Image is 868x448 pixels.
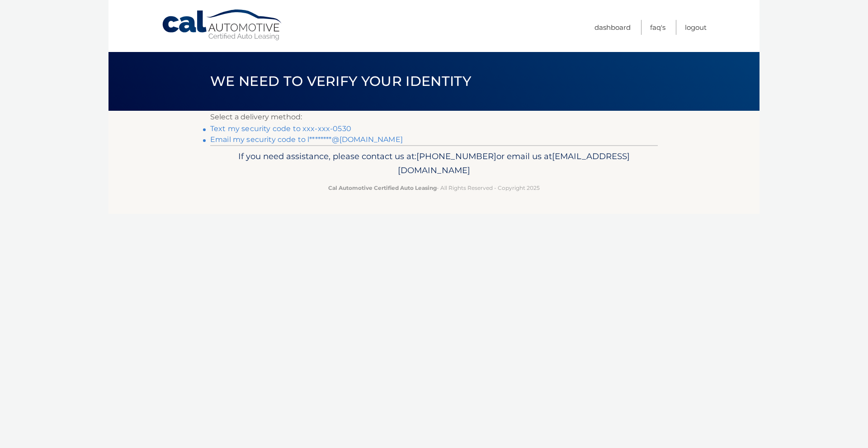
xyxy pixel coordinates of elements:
[685,20,707,35] a: Logout
[210,111,658,123] p: Select a delivery method:
[210,124,351,133] a: Text my security code to xxx-xxx-0530
[594,20,631,35] a: Dashboard
[328,184,437,191] strong: Cal Automotive Certified Auto Leasing
[650,20,665,35] a: FAQ's
[210,135,403,144] a: Email my security code to l********@[DOMAIN_NAME]
[161,9,283,41] a: Cal Automotive
[216,183,652,193] p: - All Rights Reserved - Copyright 2025
[210,73,471,90] span: We need to verify your identity
[416,151,496,161] span: [PHONE_NUMBER]
[216,149,652,178] p: If you need assistance, please contact us at: or email us at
